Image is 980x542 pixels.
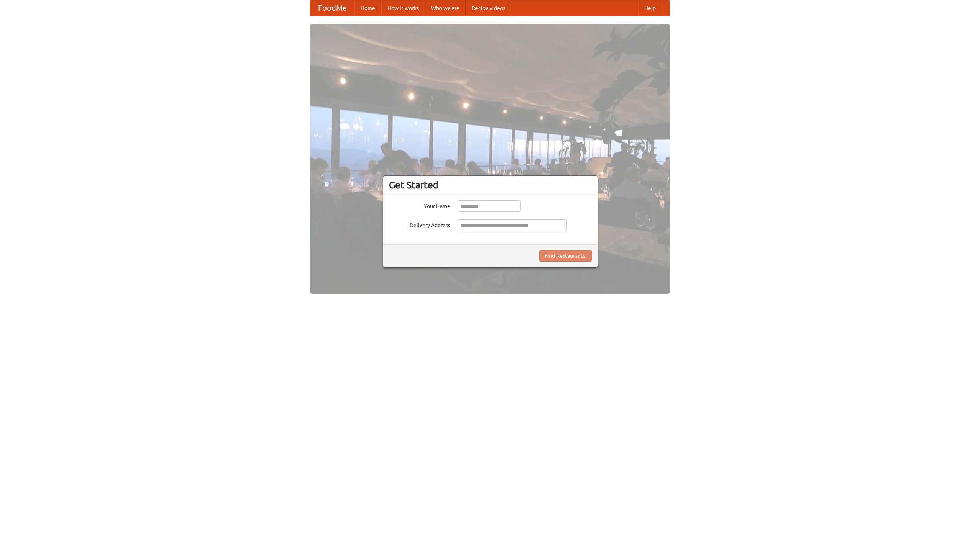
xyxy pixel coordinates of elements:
button: Find Restaurants! [539,250,592,262]
a: Home [354,0,381,16]
a: Who we are [425,0,465,16]
h3: Get Started [389,179,592,191]
a: How it works [381,0,425,16]
a: Help [638,0,662,16]
a: Recipe videos [465,0,511,16]
label: Delivery Address [389,219,450,229]
label: Your Name [389,200,450,210]
a: FoodMe [310,0,354,16]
